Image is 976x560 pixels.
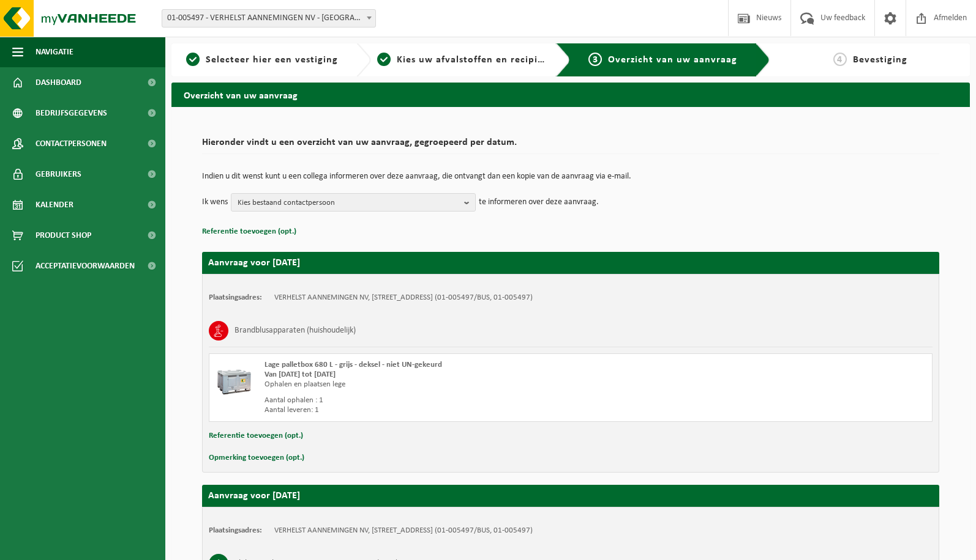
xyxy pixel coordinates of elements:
td: VERHELST AANNEMINGEN NV, [STREET_ADDRESS] (01-005497/BUS, 01-005497) [274,293,533,303]
div: Ophalen en plaatsen lege [265,380,620,389]
span: 4 [833,53,847,66]
span: Acceptatievoorwaarden [36,251,135,281]
span: Product Shop [36,220,91,251]
span: 01-005497 - VERHELST AANNEMINGEN NV - OOSTENDE [162,9,376,28]
button: Referentie toevoegen (opt.) [209,428,303,444]
h3: Brandblusapparaten (huishoudelijk) [235,321,356,341]
h2: Overzicht van uw aanvraag [171,83,970,106]
h2: Hieronder vindt u een overzicht van uw aanvraag, gegroepeerd per datum. [202,138,939,154]
strong: Plaatsingsadres: [209,293,262,301]
a: 1Selecteer hier een vestiging [178,53,347,67]
span: 1 [186,53,200,66]
span: Gebruikers [36,159,81,190]
p: te informeren over deze aanvraag. [479,193,599,212]
div: Aantal ophalen : 1 [265,396,620,405]
button: Referentie toevoegen (opt.) [202,224,296,240]
span: Bevestiging [853,55,907,65]
td: VERHELST AANNEMINGEN NV, [STREET_ADDRESS] (01-005497/BUS, 01-005497) [274,526,533,536]
strong: Aanvraag voor [DATE] [208,491,300,501]
span: 3 [588,53,602,66]
span: 2 [377,53,391,66]
span: Contactpersonen [36,128,107,159]
span: 01-005497 - VERHELST AANNEMINGEN NV - OOSTENDE [162,10,375,27]
span: Kies uw afvalstoffen en recipiënten [397,55,565,65]
div: Aantal leveren: 1 [265,405,620,415]
span: Navigatie [36,37,73,67]
span: Dashboard [36,67,81,98]
strong: Van [DATE] tot [DATE] [265,370,336,378]
button: Opmerking toevoegen (opt.) [209,450,304,466]
iframe: chat widget [6,533,205,560]
strong: Aanvraag voor [DATE] [208,258,300,268]
a: 2Kies uw afvalstoffen en recipiënten [377,53,546,67]
span: Selecteer hier een vestiging [206,55,338,65]
strong: Plaatsingsadres: [209,526,262,534]
p: Ik wens [202,193,228,212]
span: Kies bestaand contactpersoon [238,194,459,212]
span: Lage palletbox 680 L - grijs - deksel - niet UN-gekeurd [265,361,442,369]
p: Indien u dit wenst kunt u een collega informeren over deze aanvraag, die ontvangt dan een kopie v... [202,172,939,181]
img: PB-LB-0680-HPE-GY-11.png [216,360,252,397]
span: Kalender [36,190,73,220]
span: Overzicht van uw aanvraag [608,55,737,65]
button: Kies bestaand contactpersoon [231,193,476,212]
span: Bedrijfsgegevens [36,98,107,128]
